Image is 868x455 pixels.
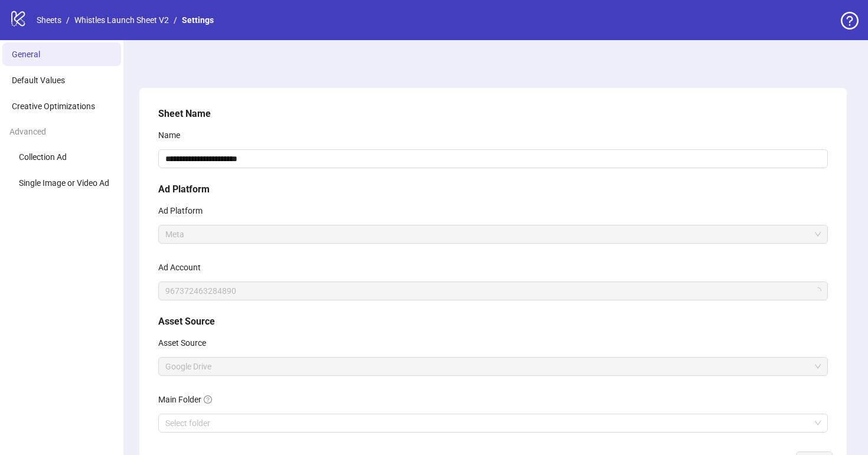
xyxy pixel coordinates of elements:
[158,315,828,329] h5: Asset Source
[12,102,95,111] span: Creative Optimizations
[204,395,212,404] span: question-circle
[34,14,64,27] a: Sheets
[158,201,210,220] label: Ad Platform
[158,107,828,121] h5: Sheet Name
[174,14,177,27] li: /
[165,282,821,300] span: 967372463284890
[180,14,216,27] a: Settings
[165,225,821,243] span: Meta
[158,390,220,409] label: Main Folder
[158,258,208,277] label: Ad Account
[12,50,40,59] span: General
[158,333,214,352] label: Asset Source
[72,14,171,27] a: Whistles Launch Sheet V2
[19,178,109,188] span: Single Image or Video Ad
[66,14,70,27] li: /
[814,287,821,294] span: loading
[841,12,859,30] span: question-circle
[19,152,67,162] span: Collection Ad
[158,149,828,168] input: Name
[12,76,65,85] span: Default Values
[158,182,828,197] h5: Ad Platform
[165,358,821,375] span: Google Drive
[158,126,188,145] label: Name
